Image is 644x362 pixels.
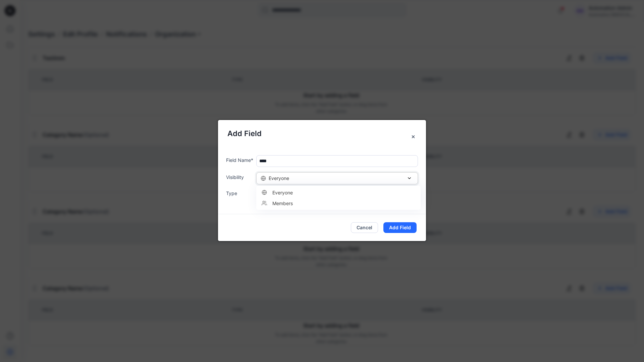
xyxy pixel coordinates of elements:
[270,199,293,206] span: Members
[383,222,417,233] button: Add Field
[270,189,293,196] span: Everyone
[269,175,289,182] span: Everyone
[226,157,254,164] label: Field Name
[351,222,378,233] button: Cancel
[226,174,254,181] label: Visibility
[256,172,418,184] button: Everyone
[227,128,417,139] h5: Add Field
[407,131,419,143] button: Close
[226,190,254,197] label: Type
